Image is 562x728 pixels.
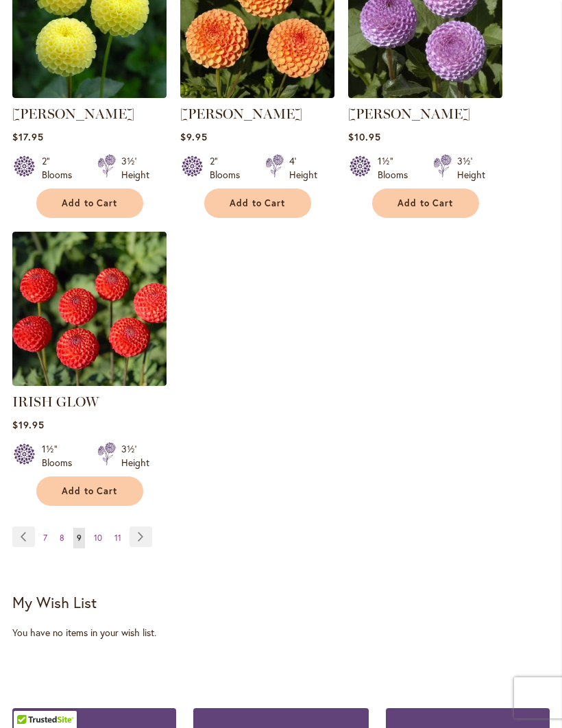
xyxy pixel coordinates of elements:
[398,197,454,209] span: Add to Cart
[12,106,134,122] a: [PERSON_NAME]
[111,528,125,548] a: 11
[12,592,97,612] strong: My Wish List
[457,154,485,182] div: 3½' Height
[40,528,51,548] a: 7
[60,533,64,543] span: 8
[378,154,417,182] div: 1½" Blooms
[77,533,82,543] span: 9
[36,189,143,218] button: Add to Cart
[114,533,121,543] span: 11
[90,528,106,548] a: 10
[180,106,302,122] a: [PERSON_NAME]
[230,197,286,209] span: Add to Cart
[12,232,167,386] img: IRISH GLOW
[62,197,118,209] span: Add to Cart
[289,154,317,182] div: 4' Height
[10,679,49,718] iframe: Launch Accessibility Center
[56,528,68,548] a: 8
[36,476,143,506] button: Add to Cart
[12,130,44,143] span: $17.95
[12,88,167,101] a: LITTLE SCOTTIE
[348,88,502,101] a: FRANK HOLMES
[43,533,47,543] span: 7
[12,393,99,410] a: IRISH GLOW
[12,418,45,431] span: $19.95
[121,442,149,470] div: 3½' Height
[348,130,381,143] span: $10.95
[180,88,334,101] a: AMBER QUEEN
[210,154,249,182] div: 2" Blooms
[12,626,550,640] div: You have no items in your wish list.
[42,442,81,470] div: 1½" Blooms
[42,154,81,182] div: 2" Blooms
[204,189,311,218] button: Add to Cart
[180,130,208,143] span: $9.95
[94,533,102,543] span: 10
[372,189,479,218] button: Add to Cart
[62,485,118,497] span: Add to Cart
[121,154,149,182] div: 3½' Height
[12,376,167,389] a: IRISH GLOW
[348,106,470,122] a: [PERSON_NAME]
